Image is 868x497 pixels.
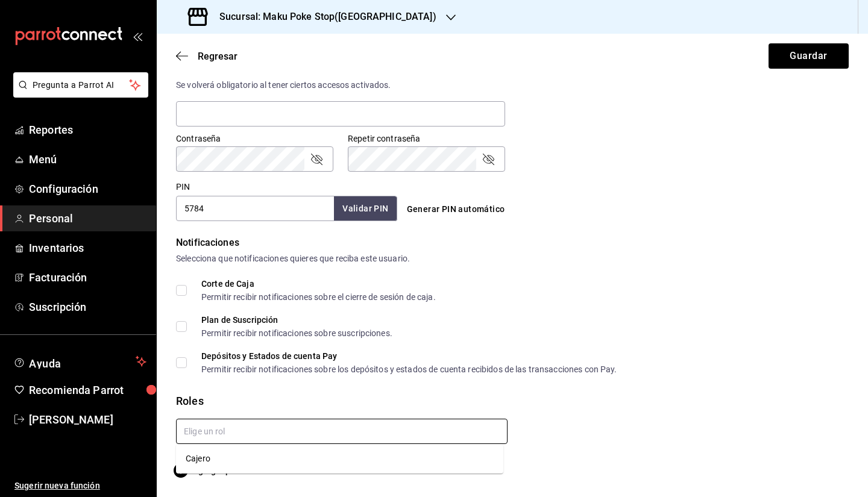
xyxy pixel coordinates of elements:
span: Menú [29,151,146,167]
label: Contraseña [176,134,333,143]
label: PIN [176,183,190,191]
div: Permitir recibir notificaciones sobre los depósitos y estados de cuenta recibidos de las transacc... [201,365,617,374]
input: Elige un rol [176,419,508,444]
button: Pregunta a Parrot AI [13,72,148,98]
button: passwordField [481,152,495,166]
span: Suscripción [29,299,146,315]
div: Selecciona que notificaciones quieres que reciba este usuario. [176,252,849,265]
button: Generar PIN automático [402,198,510,220]
span: Pregunta a Parrot AI [33,79,130,92]
span: Configuración [29,181,146,197]
div: Depósitos y Estados de cuenta Pay [201,352,617,360]
span: Inventarios [29,240,146,256]
div: Notificaciones [176,236,849,250]
span: [PERSON_NAME] [29,411,146,428]
span: Sugerir nueva función [14,480,146,492]
span: Facturación [29,269,146,286]
div: Corte de Caja [201,280,436,288]
button: Validar PIN [334,196,397,221]
div: Plan de Suscripción [201,316,392,324]
button: Guardar [769,43,849,69]
div: Permitir recibir notificaciones sobre el cierre de sesión de caja. [201,293,436,301]
div: Permitir recibir notificaciones sobre suscripciones. [201,329,392,337]
button: open_drawer_menu [133,31,142,41]
span: Reportes [29,122,146,138]
button: Regresar [176,51,237,62]
li: Cajero [176,449,503,469]
span: Recomienda Parrot [29,382,146,398]
span: Personal [29,210,146,227]
span: Regresar [198,51,237,62]
input: 3 a 6 dígitos [176,196,334,221]
div: Roles [176,393,849,409]
a: Pregunta a Parrot AI [8,87,148,100]
div: Se volverá obligatorio al tener ciertos accesos activados. [176,79,505,92]
button: passwordField [309,152,324,166]
span: Ayuda [29,354,131,369]
label: Repetir contraseña [348,134,505,143]
h3: Sucursal: Maku Poke Stop([GEOGRAPHIC_DATA]) [210,10,436,24]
